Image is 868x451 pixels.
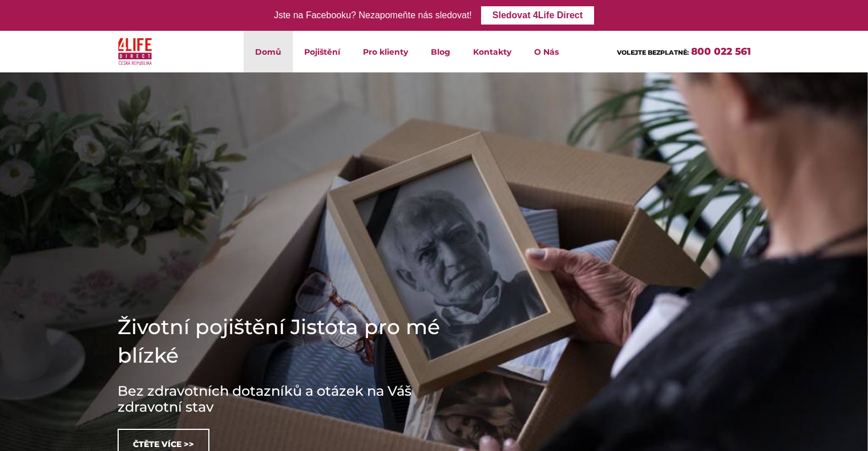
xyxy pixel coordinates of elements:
[118,383,460,415] h3: Bez zdravotních dotazníků a otázek na Váš zdravotní stav
[419,31,462,72] a: Blog
[617,48,689,56] span: VOLEJTE BEZPLATNĚ:
[462,31,523,72] a: Kontakty
[118,312,460,369] h1: Životní pojištění Jistota pro mé blízké
[244,31,293,72] a: Domů
[691,46,751,57] a: 800 022 561
[274,7,472,24] div: Jste na Facebooku? Nezapomeňte nás sledovat!
[118,35,152,68] img: 4Life Direct Česká republika logo
[481,6,594,25] a: Sledovat 4Life Direct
